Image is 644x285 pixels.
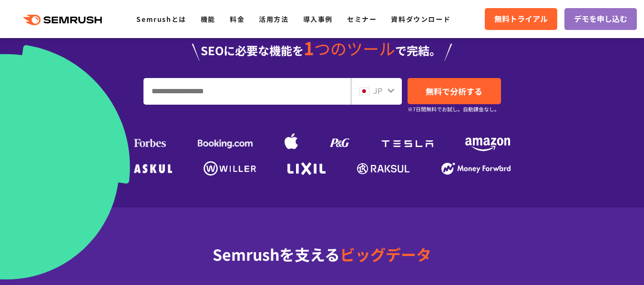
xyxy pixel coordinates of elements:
span: で完結。 [395,42,441,59]
a: デモを申し込む [564,8,637,30]
a: 料金 [230,14,245,24]
span: 無料トライアル [494,13,548,25]
a: 資料ダウンロード [391,14,450,24]
a: Semrushとは [136,14,186,24]
a: セミナー [347,14,377,24]
span: 1 [304,35,314,60]
a: 無料トライアル [485,8,557,30]
a: 活用方法 [259,14,288,24]
span: ビッグデータ [340,243,431,265]
a: 無料で分析する [408,78,501,104]
span: デモを申し込む [574,13,627,25]
input: URL、キーワードを入力してください [144,79,350,104]
span: 無料で分析する [426,85,482,97]
a: 導入事例 [303,14,333,24]
span: つのツール [314,37,395,60]
small: ※7日間無料でお試し。自動課金なし。 [408,105,500,114]
div: SEOに必要な機能を [48,39,596,61]
a: 機能 [201,14,215,24]
span: JP [373,85,382,96]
